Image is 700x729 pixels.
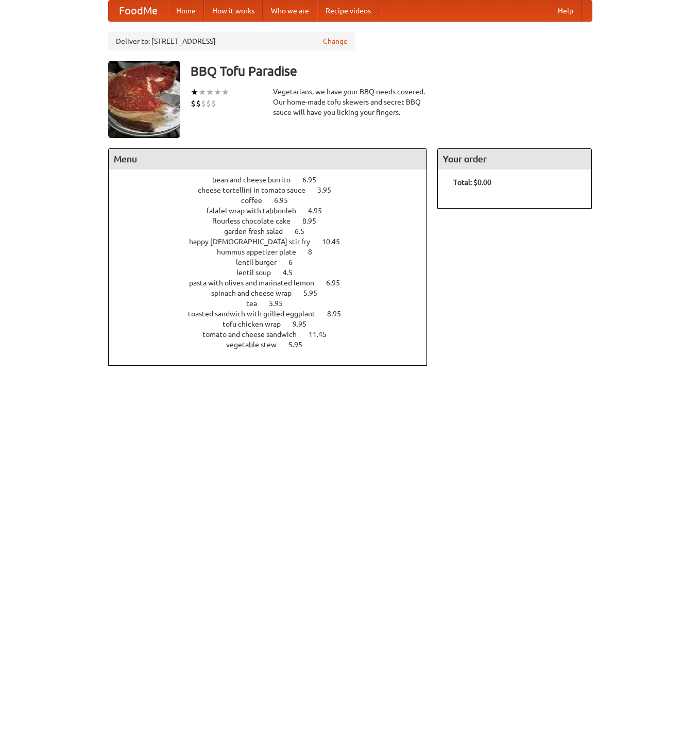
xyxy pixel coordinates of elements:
[308,248,322,256] span: 8
[202,330,346,338] a: tomato and cheese sandwich 11.45
[191,98,196,109] li: $
[211,289,302,297] span: spinach and cheese wrap
[109,149,427,169] h4: Menu
[269,299,293,308] span: 5.95
[224,227,323,235] a: garden fresh salad 6.5
[283,268,303,277] span: 4.5
[109,1,168,21] a: FoodMe
[191,87,198,98] li: ★
[189,238,359,246] a: happy [DEMOGRAPHIC_DATA] stir fry 10.45
[189,279,325,287] span: pasta with olives and marinated lemon
[188,310,326,318] span: toasted sandwich with grilled eggplant
[217,248,331,256] a: hummus appetizer plate 8
[108,32,355,50] div: Deliver to: [STREET_ADDRESS]
[302,217,327,225] span: 8.95
[302,176,327,184] span: 6.95
[327,310,351,318] span: 8.95
[453,178,491,187] b: Total: $0.00
[212,217,335,225] a: flourless chocolate cake 8.95
[204,1,263,21] a: How it works
[309,330,337,338] span: 11.45
[317,186,342,194] span: 3.95
[322,238,350,246] span: 10.45
[550,1,582,21] a: Help
[274,196,298,205] span: 6.95
[308,207,332,215] span: 4.95
[198,186,316,194] span: cheese tortellini in tomato sauce
[223,320,326,328] a: tofu chicken wrap 9.95
[198,87,206,98] li: ★
[263,1,317,21] a: Who we are
[326,279,350,287] span: 6.95
[188,310,360,318] a: toasted sandwich with grilled eggplant 8.95
[241,196,272,205] span: coffee
[438,149,591,169] h4: Your order
[201,98,206,109] li: $
[211,289,336,297] a: spinach and cheese wrap 5.95
[295,227,315,235] span: 6.5
[246,299,302,308] a: tea 5.95
[217,248,306,256] span: hummus appetizer plate
[273,87,428,117] div: Vegetarians, we have your BBQ needs covered. Our home-made tofu skewers and secret BBQ sauce will...
[317,1,379,21] a: Recipe videos
[236,258,287,266] span: lentil burger
[246,299,267,308] span: tea
[236,268,281,277] span: lentil soup
[207,207,341,215] a: falafel wrap with tabbouleh 4.95
[168,1,204,21] a: Home
[226,341,287,349] span: vegetable stew
[288,341,313,349] span: 5.95
[303,289,328,297] span: 5.95
[221,87,229,98] li: ★
[212,217,301,225] span: flourless chocolate cake
[214,87,221,98] li: ★
[224,227,293,235] span: garden fresh salad
[241,196,307,205] a: coffee 6.95
[206,98,211,109] li: $
[211,98,216,109] li: $
[207,207,306,215] span: falafel wrap with tabbouleh
[189,238,320,246] span: happy [DEMOGRAPHIC_DATA] stir fry
[191,61,592,81] h3: BBQ Tofu Paradise
[226,341,321,349] a: vegetable stew 5.95
[323,36,348,46] a: Change
[108,61,180,138] img: angular.jpg
[293,320,317,328] span: 9.95
[202,330,307,338] span: tomato and cheese sandwich
[198,186,350,194] a: cheese tortellini in tomato sauce 3.95
[236,268,312,277] a: lentil soup 4.5
[206,87,214,98] li: ★
[223,320,291,328] span: tofu chicken wrap
[189,279,359,287] a: pasta with olives and marinated lemon 6.95
[196,98,201,109] li: $
[212,176,301,184] span: bean and cheese burrito
[288,258,303,266] span: 6
[212,176,335,184] a: bean and cheese burrito 6.95
[236,258,312,266] a: lentil burger 6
